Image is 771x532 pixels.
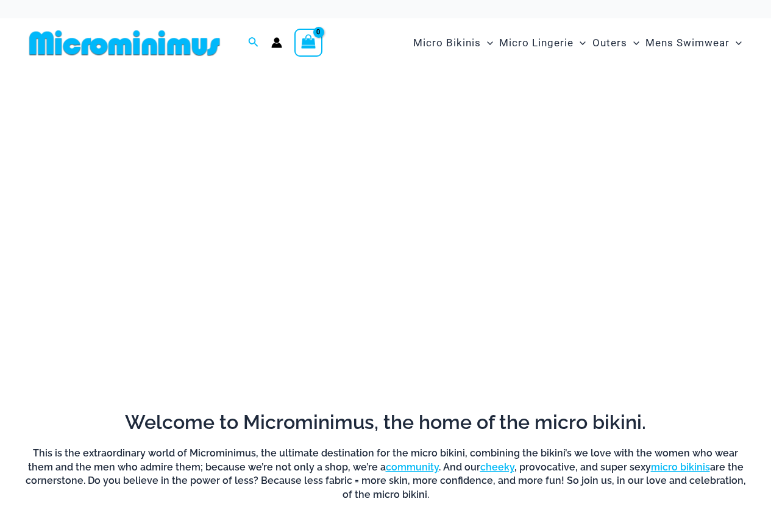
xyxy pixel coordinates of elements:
a: Mens SwimwearMenu ToggleMenu Toggle [642,24,745,62]
h6: This is the extraordinary world of Microminimus, the ultimate destination for the micro bikini, c... [24,447,747,502]
a: Search icon link [248,35,259,51]
a: community [386,461,439,473]
a: Account icon link [271,37,282,48]
span: Menu Toggle [481,27,493,59]
img: MM SHOP LOGO FLAT [24,29,225,57]
span: Menu Toggle [574,27,586,59]
a: cheeky [480,461,514,473]
a: OutersMenu ToggleMenu Toggle [589,24,642,62]
a: micro bikinis [651,461,710,473]
span: Menu Toggle [730,27,742,59]
a: View Shopping Cart, empty [294,29,322,57]
span: Micro Bikinis [413,27,481,59]
h2: Welcome to Microminimus, the home of the micro bikini. [24,410,747,435]
span: Micro Lingerie [499,27,574,59]
span: Outers [592,27,627,59]
span: Menu Toggle [627,27,639,59]
a: Micro LingerieMenu ToggleMenu Toggle [496,24,589,62]
nav: Site Navigation [408,23,747,63]
span: Mens Swimwear [645,27,730,59]
a: Micro BikinisMenu ToggleMenu Toggle [410,24,496,62]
